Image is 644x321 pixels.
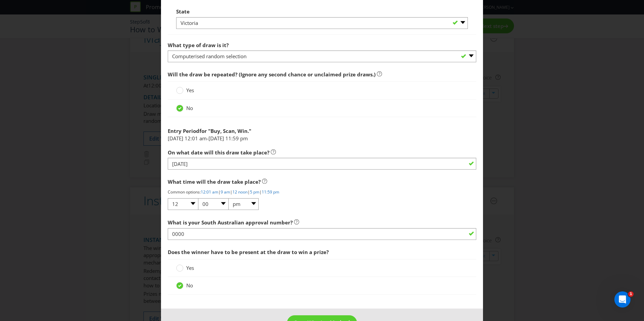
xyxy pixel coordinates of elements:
[207,135,208,142] span: -
[250,189,259,195] a: 5 pm
[168,42,229,48] span: What type of draw is it?
[186,264,194,271] span: Yes
[232,189,248,195] a: 12 noon
[230,189,232,195] span: |
[225,135,248,142] span: 11:59 pm
[168,228,476,240] input: e.g. 1234
[186,282,193,289] span: No
[211,128,249,134] span: Buy, Scan, Win.
[168,158,476,170] input: DD/MM/YYYY
[201,189,218,195] a: 12:01 am
[259,189,262,195] span: |
[168,128,199,134] span: Entry Period
[614,291,631,308] iframe: Intercom live chat
[221,189,230,195] a: 9 am
[262,189,279,195] a: 11:59 pm
[168,135,183,142] span: [DATE]
[186,105,193,111] span: No
[628,291,634,297] span: 1
[168,71,376,78] span: Will the draw be repeated? (Ignore any second chance or unclaimed prize draws.)
[186,87,194,94] span: Yes
[218,189,221,195] span: |
[249,128,251,134] span: "
[176,8,190,15] span: State
[248,189,250,195] span: |
[168,219,293,226] span: What is your South Australian approval number?
[168,149,269,156] span: On what date will this draw take place?
[199,128,211,134] span: for "
[168,189,201,195] span: Common options:
[185,135,207,142] span: 12:01 am
[208,135,224,142] span: [DATE]
[168,249,329,255] span: Does the winner have to be present at the draw to win a prize?
[168,178,261,185] span: What time will the draw take place?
